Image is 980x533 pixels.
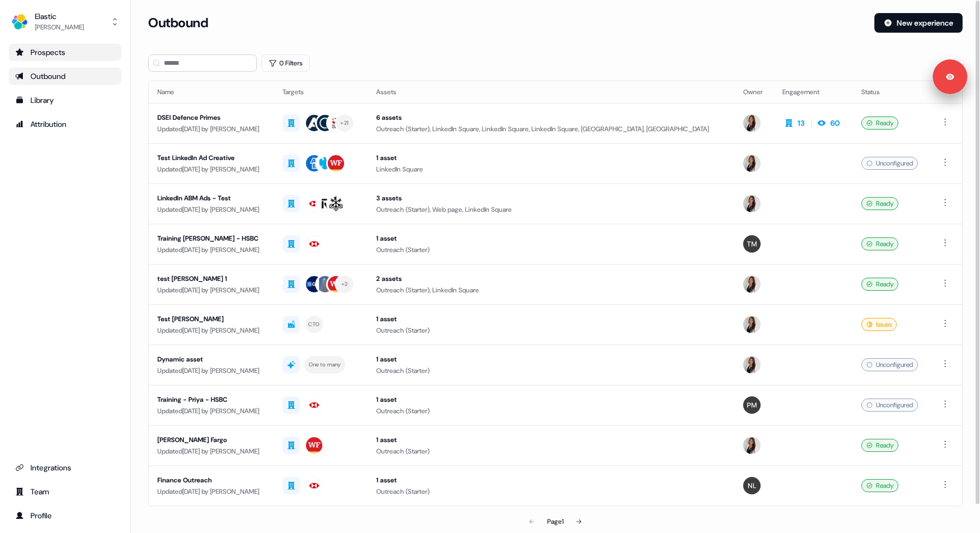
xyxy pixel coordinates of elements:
[157,244,265,255] div: Updated [DATE] by [PERSON_NAME]
[376,406,726,416] div: Outreach (Starter)
[157,475,265,486] div: Finance Outreach
[743,477,761,494] img: Nicole
[157,354,265,365] div: Dynamic asset
[376,394,726,405] div: 1 asset
[376,285,726,296] div: Outreach (Starter), LinkedIn Square
[774,81,853,103] th: Engagement
[743,235,761,253] img: Tanvee
[743,114,761,132] img: Kelly
[376,475,726,486] div: 1 asset
[376,164,726,175] div: LinkedIn Square
[157,325,265,336] div: Updated [DATE] by [PERSON_NAME]
[309,360,341,370] div: One to many
[861,358,918,371] div: Unconfigured
[261,54,310,72] button: 0 Filters
[861,117,898,130] div: Ready
[376,204,726,215] div: Outreach (Starter), Web page, LinkedIn Square
[547,516,563,527] div: Page 1
[874,13,963,33] button: New experience
[35,11,84,22] div: Elastic
[376,112,726,123] div: 6 assets
[157,314,265,324] div: Test [PERSON_NAME]
[15,510,115,521] div: Profile
[376,486,726,497] div: Outreach (Starter)
[743,316,761,333] img: Kelly
[376,233,726,244] div: 1 asset
[341,279,348,289] div: + 2
[376,314,726,324] div: 1 asset
[15,95,115,106] div: Library
[9,68,121,85] a: Go to outbound experience
[148,15,208,31] h3: Outbound
[9,44,121,61] a: Go to prospects
[15,119,115,130] div: Attribution
[861,479,898,492] div: Ready
[35,22,84,33] div: [PERSON_NAME]
[376,244,726,255] div: Outreach (Starter)
[743,155,761,172] img: Kelly
[743,275,761,293] img: Kelly
[9,91,121,109] a: Go to templates
[157,193,265,204] div: LinkedIn ABM Ads - Test
[15,71,115,82] div: Outbound
[743,437,761,454] img: Kelly
[853,81,930,103] th: Status
[861,439,898,452] div: Ready
[376,325,726,336] div: Outreach (Starter)
[157,434,265,445] div: [PERSON_NAME] Fargo
[9,483,121,500] a: Go to team
[308,320,320,329] div: CTO
[861,197,898,210] div: Ready
[157,124,265,134] div: Updated [DATE] by [PERSON_NAME]
[157,152,265,163] div: Test LinkedIn Ad Creative
[861,399,918,412] div: Unconfigured
[9,459,121,476] a: Go to integrations
[376,434,726,445] div: 1 asset
[157,394,265,405] div: Training - Priya - HSBC
[376,354,726,365] div: 1 asset
[861,318,897,331] div: Issues
[274,81,367,103] th: Targets
[9,507,121,524] a: Go to profile
[157,273,265,284] div: test [PERSON_NAME] 1
[157,285,265,296] div: Updated [DATE] by [PERSON_NAME]
[157,365,265,376] div: Updated [DATE] by [PERSON_NAME]
[149,81,274,103] th: Name
[9,9,121,35] button: Elastic[PERSON_NAME]
[743,356,761,373] img: Kelly
[743,396,761,414] img: Priya
[15,47,115,58] div: Prospects
[9,115,121,133] a: Go to attribution
[861,237,898,250] div: Ready
[157,112,265,123] div: DSEI Defence Primes
[830,118,840,128] div: 60
[157,233,265,244] div: Training [PERSON_NAME] - HSBC
[376,273,726,284] div: 2 assets
[861,278,898,291] div: Ready
[15,486,115,497] div: Team
[157,164,265,175] div: Updated [DATE] by [PERSON_NAME]
[157,486,265,497] div: Updated [DATE] by [PERSON_NAME]
[376,446,726,457] div: Outreach (Starter)
[376,152,726,163] div: 1 asset
[157,446,265,457] div: Updated [DATE] by [PERSON_NAME]
[15,462,115,473] div: Integrations
[157,406,265,416] div: Updated [DATE] by [PERSON_NAME]
[376,193,726,204] div: 3 assets
[734,81,773,103] th: Owner
[340,118,348,128] div: + 21
[376,124,726,134] div: Outreach (Starter), LinkedIn Square, LinkedIn Square, LinkedIn Square, [GEOGRAPHIC_DATA], [GEOGRA...
[376,365,726,376] div: Outreach (Starter)
[157,204,265,215] div: Updated [DATE] by [PERSON_NAME]
[367,81,735,103] th: Assets
[798,118,805,128] div: 13
[743,195,761,212] img: Kelly
[861,157,918,170] div: Unconfigured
